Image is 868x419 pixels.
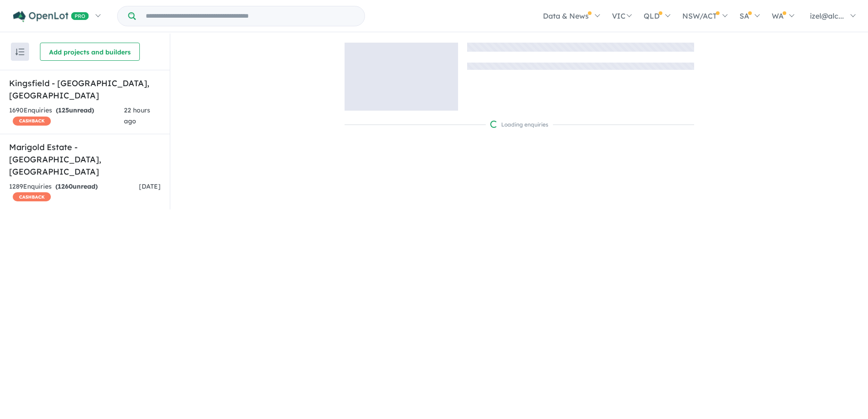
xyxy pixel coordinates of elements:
span: 125 [58,106,69,114]
div: 1690 Enquir ies [9,105,124,127]
img: sort.svg [15,49,25,55]
span: 1260 [58,182,73,190]
strong: ( unread) [56,106,94,114]
span: 22 hours ago [124,106,150,125]
span: CASHBACK [13,192,51,201]
span: izel@alc... [810,11,844,20]
input: Try estate name, suburb, builder or developer [138,6,363,26]
div: Loading enquiries [490,120,548,129]
strong: ( unread) [55,182,98,190]
button: Add projects and builders [40,43,140,61]
div: 1289 Enquir ies [9,181,139,203]
span: [DATE] [139,182,161,190]
h5: Kingsfield - [GEOGRAPHIC_DATA] , [GEOGRAPHIC_DATA] [9,77,161,102]
span: CASHBACK [13,117,51,126]
h5: Marigold Estate - [GEOGRAPHIC_DATA] , [GEOGRAPHIC_DATA] [9,141,161,178]
img: Openlot PRO Logo White [13,11,89,22]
